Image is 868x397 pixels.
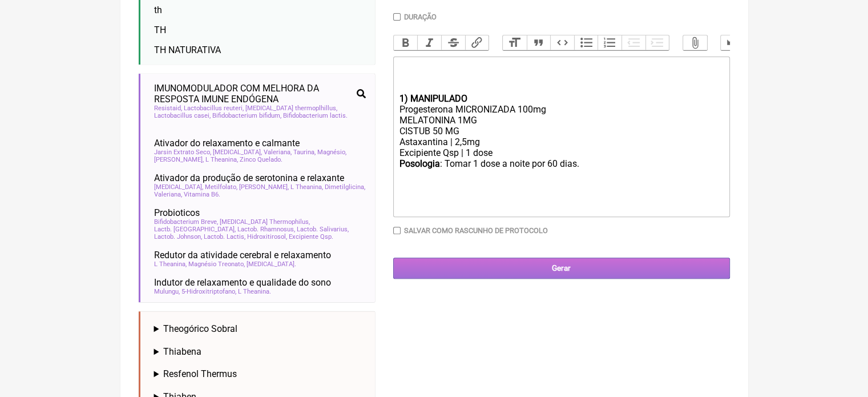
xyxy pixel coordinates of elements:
[154,260,187,268] span: L Theanina
[205,156,238,163] span: L Theanina
[163,346,201,357] span: Thiabena
[220,218,310,226] span: [MEDICAL_DATA] Thermophilus
[289,233,333,240] span: Excipiente Qsp
[465,35,489,50] button: Link
[293,149,316,156] span: Taurina
[205,183,237,191] span: Metilfolato
[154,288,180,295] span: Mulungu
[645,35,669,50] button: Increase Level
[290,183,323,191] span: L Theanina
[574,35,598,50] button: Bullets
[154,226,236,233] span: Lactb. [GEOGRAPHIC_DATA]
[154,25,166,35] span: TH
[154,112,211,119] span: Lactobacillus casei
[238,288,271,295] span: L Theanina
[154,323,366,334] summary: Theogórico Sobral
[247,233,287,240] span: Hidroxitirosol
[184,105,244,112] span: Lactobacillus reuteri
[399,147,723,158] div: Excipiente Qsp | 1 dose
[154,138,300,149] span: Ativador do relaxamento e calmante
[721,35,745,50] button: Undo
[163,323,237,334] span: Theogórico Sobral
[154,5,162,15] span: th
[597,35,621,50] button: Numbers
[154,233,202,240] span: Lactob. Johnson
[213,149,262,156] span: [MEDICAL_DATA]
[154,149,211,156] span: Jarsin Extrato Seco
[154,207,200,218] span: Probioticos
[399,93,467,104] strong: 1) MANIPULADO
[154,368,366,379] summary: Resfenol Thermus
[154,105,182,112] span: Resistaid
[154,250,331,260] span: Redutor da atividade cerebral e relaxamento
[264,149,292,156] span: Valeriana
[154,183,203,191] span: [MEDICAL_DATA]
[621,35,645,50] button: Decrease Level
[393,258,730,279] input: Gerar
[399,158,723,191] div: : Tomar 1 dose a noite por 60 dias.
[404,226,548,235] label: Salvar como rascunho de Protocolo
[441,35,465,50] button: Strikethrough
[154,346,366,357] summary: Thiabena
[683,35,707,50] button: Attach Files
[154,83,352,105] span: IMUNOMODULADOR COM MELHORA DA RESPOSTA IMUNE ENDÓGENA
[154,156,204,163] span: [PERSON_NAME]
[317,149,346,156] span: Magnésio
[188,260,245,268] span: Magnésio Treonato
[503,35,527,50] button: Heading
[550,35,574,50] button: Code
[404,13,437,21] label: Duração
[417,35,441,50] button: Italic
[154,45,221,55] span: TH NATURATIVA
[163,368,237,379] span: Resfenol Thermus
[325,183,365,191] span: Dimetilglicina
[181,288,236,295] span: 5-Hidroxitriptofano
[283,112,348,119] span: Bifidobacterium lactis
[154,218,218,226] span: Bifidobacterium Breve
[239,183,289,191] span: [PERSON_NAME]
[394,35,418,50] button: Bold
[247,260,296,268] span: [MEDICAL_DATA]
[399,104,723,147] div: Progesterona MICRONIZADA 100mg MELATONINA 1MG CISTUB 50 MG Astaxantina | 2,5mg
[154,277,331,288] span: Indutor de relaxamento e qualidade do sono
[527,35,551,50] button: Quote
[240,156,282,163] span: Zinco Quelado
[237,226,295,233] span: Lactob. Rhamnosus
[212,112,281,119] span: Bifidobacterium bifidum
[154,191,182,198] span: Valeriana
[184,191,220,198] span: Vitamina B6
[297,226,349,233] span: Lactob. Salivarius
[245,105,337,112] span: [MEDICAL_DATA] thermoplhillus
[204,233,245,240] span: Lactob. Lactis
[399,158,439,169] strong: Posologia
[154,173,344,183] span: Ativador da produção de serotonina e relaxante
